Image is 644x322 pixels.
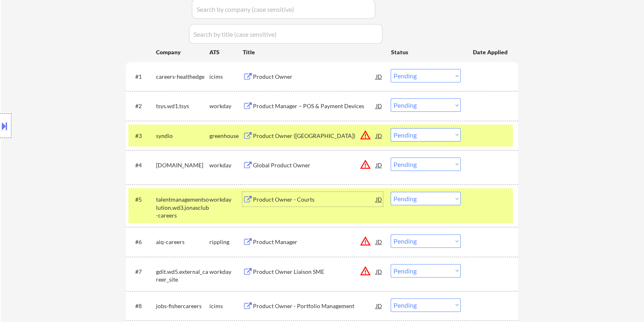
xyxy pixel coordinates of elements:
div: workday [209,268,242,276]
button: warning_amber [359,235,371,247]
div: careers-healthedge [156,73,209,81]
div: JD [375,234,383,249]
div: talentmanagementsolution.wd3.jonasclub-careers [156,195,209,220]
div: workday [209,161,242,169]
div: Product Owner [253,73,376,81]
div: JD [375,264,383,279]
div: #8 [135,302,149,310]
div: Product Manager [253,238,376,246]
input: Search by title (case sensitive) [189,24,382,44]
div: rippling [209,238,242,246]
div: JD [375,128,383,143]
div: JD [375,298,383,313]
button: warning_amber [359,265,371,277]
div: Product Owner - Courts [253,195,376,204]
div: greenhouse [209,132,242,140]
div: tsys.wd1.tsys [156,102,209,110]
div: icims [209,302,242,310]
div: Global Product Owner [253,161,376,169]
div: jobs-fishercareers [156,302,209,310]
div: JD [375,192,383,207]
div: Status [391,44,461,59]
div: syndio [156,132,209,140]
div: workday [209,102,242,110]
div: Product Manager – POS & Payment Devices [253,102,376,110]
div: JD [375,98,383,113]
div: Product Owner Liaison SME [253,268,376,276]
div: gdit.wd5.external_career_site [156,268,209,284]
div: Title [242,48,383,56]
div: [DOMAIN_NAME] [156,161,209,169]
div: workday [209,195,242,204]
div: icims [209,73,242,81]
div: JD [375,158,383,172]
div: Date Applied [473,48,508,56]
button: warning_amber [359,129,371,141]
div: Product Owner - Portfolio Management [253,302,376,310]
div: Product Owner ([GEOGRAPHIC_DATA]) [253,132,376,140]
div: JD [375,69,383,84]
div: aiq-careers [156,238,209,246]
button: warning_amber [359,159,371,170]
div: #6 [135,238,149,246]
div: #7 [135,268,149,276]
div: Company [156,48,209,56]
div: ATS [209,48,242,56]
